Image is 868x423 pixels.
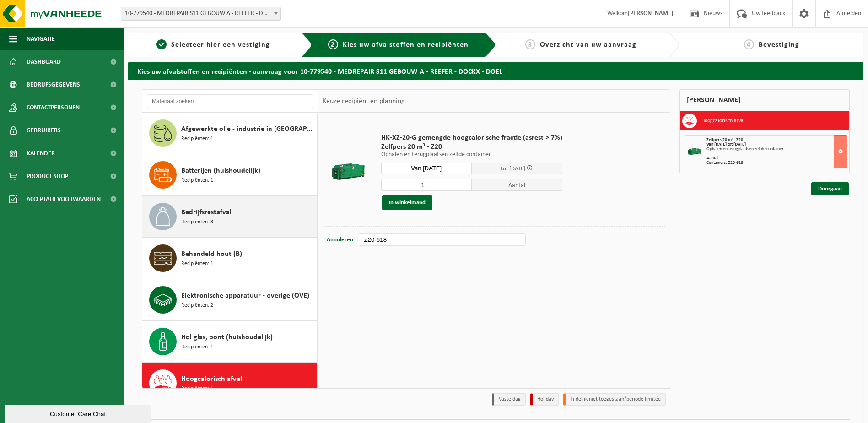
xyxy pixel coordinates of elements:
span: Aantal [472,179,562,191]
span: Recipiënten: 3 [181,218,213,227]
span: Recipiënten: 1 [181,343,213,352]
span: Afgewerkte olie - industrie in [GEOGRAPHIC_DATA] [181,124,315,135]
span: Annuleren [327,237,353,243]
span: 1 [156,39,167,49]
button: In winkelmand [382,195,432,210]
span: Kalender [27,142,55,165]
span: Product Shop [27,165,68,188]
li: Holiday [530,393,559,406]
input: Selecteer datum [381,163,472,174]
span: Recipiënten: 1 [181,385,213,393]
input: Materiaal zoeken [147,94,313,108]
button: Batterijen (huishoudelijk) Recipiënten: 1 [142,154,318,196]
button: Elektronische apparatuur - overige (OVE) Recipiënten: 2 [142,279,318,321]
span: Kies uw afvalstoffen en recipiënten [343,41,469,49]
span: Recipiënten: 1 [181,135,213,143]
span: Navigatie [27,27,55,50]
div: Ophalen en terugplaatsen zelfde container [706,147,847,152]
p: Ophalen en terugplaatsen zelfde container [381,152,562,158]
span: 3 [525,39,535,49]
span: Bedrijfsgegevens [27,73,80,96]
div: [PERSON_NAME] [679,89,850,111]
button: Annuleren [326,233,354,246]
span: Bedrijfsrestafval [181,207,232,218]
span: Overzicht van uw aanvraag [540,41,636,49]
a: 1Selecteer hier een vestiging [133,39,294,50]
span: Acceptatievoorwaarden [27,188,101,211]
span: Batterijen (huishoudelijk) [181,165,260,176]
span: Dashboard [27,50,61,73]
li: Vaste dag [492,393,526,406]
input: bv. C10-005 [359,233,525,246]
span: Elektronische apparatuur - overige (OVE) [181,290,309,301]
span: HK-XZ-20-G gemengde hoogcalorische fractie (asrest > 7%) [381,133,562,142]
h2: Kies uw afvalstoffen en recipiënten - aanvraag voor 10-779540 - MEDREPAIR S11 GEBOUW A - REEFER -... [128,62,863,80]
span: Zelfpers 20 m³ - Z20 [381,142,562,152]
a: Doorgaan [811,182,849,195]
span: Hoogcalorisch afval [181,374,242,385]
span: Contactpersonen [27,96,80,119]
div: Aantal: 1 [706,156,847,161]
h3: Hoogcalorisch afval [701,114,745,128]
button: Bedrijfsrestafval Recipiënten: 3 [142,196,318,238]
span: Recipiënten: 1 [181,176,213,185]
div: Containers: Z20-618 [706,161,847,165]
li: Tijdelijk niet toegestaan/période limitée [563,393,666,406]
span: 2 [328,39,338,49]
span: tot [DATE] [501,166,525,172]
button: Behandeld hout (B) Recipiënten: 1 [142,238,318,279]
span: Gebruikers [27,119,61,142]
span: 4 [744,39,754,49]
div: Keuze recipiënt en planning [318,90,410,113]
button: Hol glas, bont (huishoudelijk) Recipiënten: 1 [142,321,318,363]
span: 10-779540 - MEDREPAIR S11 GEBOUW A - REEFER - DOCKX - DOEL [121,7,280,20]
span: Recipiënten: 1 [181,260,213,268]
span: Behandeld hout (B) [181,249,242,260]
span: Hol glas, bont (huishoudelijk) [181,332,273,343]
span: Zelfpers 20 m³ - Z20 [706,137,743,142]
button: Hoogcalorisch afval Recipiënten: 1 [142,363,318,404]
span: Selecteer hier een vestiging [171,41,270,49]
span: Bevestiging [759,41,799,49]
button: Afgewerkte olie - industrie in [GEOGRAPHIC_DATA] Recipiënten: 1 [142,113,318,154]
span: 10-779540 - MEDREPAIR S11 GEBOUW A - REEFER - DOCKX - DOEL [121,7,281,21]
strong: Van [DATE] tot [DATE] [706,142,746,147]
iframe: chat widget [5,403,153,423]
strong: [PERSON_NAME] [628,10,674,17]
span: Recipiënten: 2 [181,301,213,310]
